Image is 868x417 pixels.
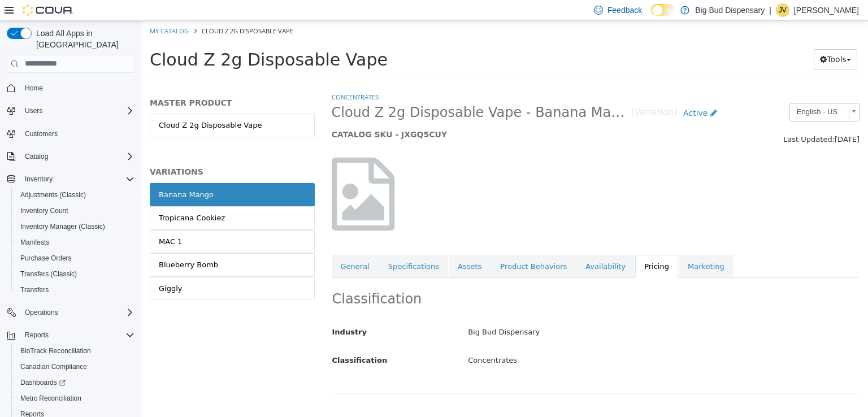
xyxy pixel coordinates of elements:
[2,327,139,343] button: Reports
[695,3,765,17] p: Big Bud Dispensary
[8,6,47,14] a: My Catalog
[16,236,134,249] span: Manifests
[32,28,134,50] span: Load All Apps in [GEOGRAPHIC_DATA]
[642,114,693,123] span: Last Updated:
[190,108,582,119] h5: CATALOG SKU - JXGQ5CUY
[11,343,139,359] button: BioTrack Reconciliation
[18,192,84,203] div: Tropicana Cookiez
[238,234,307,258] a: Specifications
[25,106,42,115] span: Users
[190,83,490,101] span: Cloud Z 2g Disposable Vape - Banana Mango
[25,129,58,138] span: Customers
[20,378,66,387] span: Dashboards
[25,84,43,93] span: Home
[776,3,789,17] div: Jonathan Vaughn
[25,308,58,317] span: Operations
[18,215,41,227] div: MAC 1
[25,152,48,161] span: Catalog
[20,172,57,186] button: Inventory
[16,204,73,218] a: Inventory Count
[435,234,493,258] a: Availability
[20,328,53,342] button: Reports
[20,81,134,95] span: Home
[191,335,246,344] span: Classification
[494,234,537,258] a: Pricing
[11,234,139,250] button: Manifests
[672,28,716,49] button: Tools
[16,267,134,281] span: Transfers (Classic)
[2,171,139,187] button: Inventory
[648,82,718,101] a: English - US
[318,330,726,350] div: Concentrates
[20,346,91,355] span: BioTrack Reconciliation
[23,5,73,16] img: Cova
[8,77,173,87] h5: MASTER PRODUCT
[20,362,87,371] span: Canadian Compliance
[20,127,134,141] span: Customers
[16,251,134,265] span: Purchase Orders
[542,88,566,97] span: Active
[190,72,237,80] a: Concentrates
[20,254,72,263] span: Purchase Orders
[18,262,41,273] div: Giggly
[20,190,86,199] span: Adjustments (Classic)
[651,16,652,16] span: Dark Mode
[490,88,536,97] small: [Variation]
[2,125,139,142] button: Customers
[651,4,675,16] input: Dark Mode
[16,392,134,405] span: Metrc Reconciliation
[20,150,134,163] span: Catalog
[20,104,47,118] button: Users
[11,390,139,406] button: Metrc Reconciliation
[20,81,47,95] a: Home
[11,250,139,266] button: Purchase Orders
[16,267,81,281] a: Transfers (Classic)
[18,168,72,180] div: Banana Mango
[8,146,173,156] h5: VARIATIONS
[16,188,90,202] a: Adjustments (Classic)
[307,234,349,258] a: Assets
[20,306,63,319] button: Operations
[649,82,703,100] span: English - US
[20,104,134,118] span: Users
[25,175,53,184] span: Inventory
[16,204,134,218] span: Inventory Count
[20,394,81,403] span: Metrc Reconciliation
[190,234,237,258] a: General
[16,283,53,297] a: Transfers
[16,360,134,373] span: Canadian Compliance
[16,188,134,202] span: Adjustments (Classic)
[191,307,226,315] span: Industry
[16,344,96,358] a: BioTrack Reconciliation
[2,149,139,164] button: Catalog
[693,114,718,123] span: [DATE]
[8,29,246,49] span: Cloud Z 2g Disposable Vape
[11,219,139,234] button: Inventory Manager (Classic)
[607,5,642,16] span: Feedback
[769,3,771,17] p: |
[25,331,49,340] span: Reports
[318,302,726,322] div: Big Bud Dispensary
[16,236,54,249] a: Manifests
[191,270,718,287] h2: Classification
[11,375,139,390] a: Dashboards
[11,203,139,219] button: Inventory Count
[20,150,53,163] button: Catalog
[350,234,435,258] a: Product Behaviors
[2,305,139,320] button: Operations
[11,359,139,375] button: Canadian Compliance
[60,6,152,14] span: Cloud Z 2g Disposable Vape
[20,172,134,186] span: Inventory
[537,234,592,258] a: Marketing
[16,251,76,265] a: Purchase Orders
[18,238,77,250] div: Blueberry Bomb
[16,376,70,389] a: Dashboards
[779,3,787,17] span: JV
[191,394,718,415] h2: General Information
[20,206,68,215] span: Inventory Count
[794,3,859,17] p: [PERSON_NAME]
[16,220,110,233] a: Inventory Manager (Classic)
[16,220,134,233] span: Inventory Manager (Classic)
[16,344,134,358] span: BioTrack Reconciliation
[20,238,49,247] span: Manifests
